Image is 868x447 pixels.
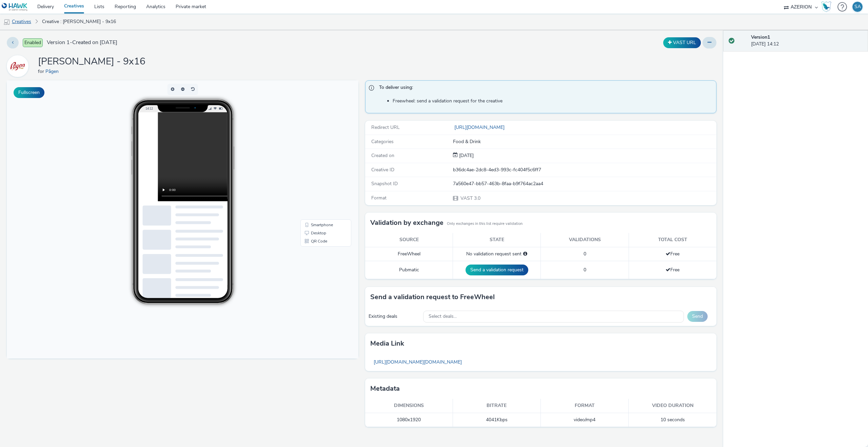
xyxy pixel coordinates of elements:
th: Dimensions [365,399,453,413]
span: 0 [584,251,586,257]
div: Please select a deal below and click on Send to send a validation request to FreeWheel. [523,251,527,257]
img: mobile [3,19,10,25]
li: Freewheel: send a validation request for the creative [393,98,713,104]
td: video/mp4 [541,413,629,427]
span: Redirect URL [371,124,400,131]
th: Format [541,399,629,413]
li: QR Code [295,157,343,165]
span: 0 [584,267,586,273]
h3: Validation by exchange [370,218,443,228]
th: Total cost [629,233,716,247]
div: Duplicate the creative as a VAST URL [662,37,703,48]
span: Enabled [23,38,43,47]
button: Send [687,311,708,322]
small: Only exchanges in this list require validation [447,221,522,227]
span: Smartphone [304,142,326,147]
h3: Metadata [370,384,400,394]
span: Categories [371,138,394,145]
span: Desktop [304,151,319,155]
button: Send a validation request [466,265,528,275]
span: VAST 3.0 [460,195,480,201]
span: Free [666,267,679,273]
td: FreeWheel [365,247,453,261]
span: QR Code [304,159,320,163]
span: for [38,68,45,75]
div: Existing deals [369,313,420,320]
span: Format [371,195,387,201]
h1: [PERSON_NAME] - 9x16 [38,55,145,68]
span: [DATE] [458,152,474,159]
th: Video duration [629,399,716,413]
a: [URL][DOMAIN_NAME][DOMAIN_NAME] [370,355,465,369]
div: SA [854,2,861,12]
div: Food & Drink [453,138,716,145]
button: Fullscreen [14,87,44,98]
span: Free [666,251,679,257]
span: Snapshot ID [371,180,398,187]
div: Creation 20 August 2025, 14:12 [458,152,474,159]
span: Creative ID [371,167,394,173]
img: Hawk Academy [821,1,831,12]
th: Bitrate [453,399,541,413]
td: 4041 Kbps [453,413,541,427]
h3: Media link [370,338,404,349]
td: 10 seconds [629,413,716,427]
th: State [453,233,541,247]
span: Created on [371,152,394,159]
img: undefined Logo [2,3,28,11]
button: VAST URL [663,37,701,48]
span: To deliver using: [379,84,710,93]
th: Validations [541,233,629,247]
strong: Version 1 [751,34,770,40]
a: [URL][DOMAIN_NAME] [453,124,507,131]
a: Pågen [7,63,31,69]
td: Pubmatic [365,261,453,279]
span: Select deals... [429,314,457,319]
img: Pågen [8,56,27,76]
td: 1080x1920 [365,413,453,427]
div: [DATE] 14:12 [751,34,863,48]
h3: Send a validation request to FreeWheel [370,292,495,302]
div: 7a560e47-bb57-463b-8faa-b9f764ac2aa4 [453,180,716,187]
li: Desktop [295,149,343,157]
a: Hawk Academy [821,1,834,12]
span: Version 1 - Created on [DATE] [47,39,117,46]
div: b36dc4ae-2dc8-4ed3-993c-fc404f5c6ff7 [453,167,716,173]
a: Creative : [PERSON_NAME] - 9x16 [39,14,119,30]
div: No validation request sent [456,251,537,257]
th: Source [365,233,453,247]
li: Smartphone [295,140,343,149]
span: 14:12 [138,26,146,30]
a: Pågen [45,68,61,75]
